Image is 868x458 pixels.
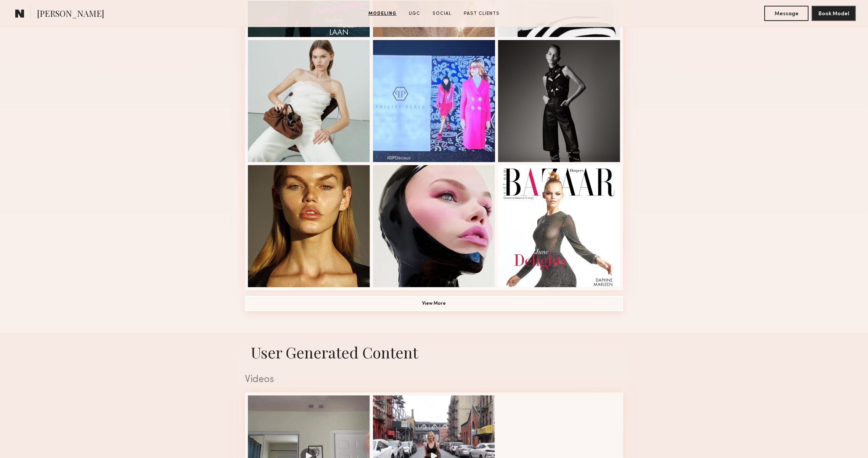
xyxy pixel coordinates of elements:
a: Past Clients [461,10,503,17]
a: Book Model [812,10,856,16]
a: Modeling [365,10,400,17]
button: View More [245,296,623,311]
div: Videos [245,375,623,385]
button: Book Model [812,6,856,21]
span: [PERSON_NAME] [37,8,104,21]
button: Message [764,6,809,21]
a: UGC [406,10,423,17]
h1: User Generated Content [239,342,629,362]
a: Social [429,10,455,17]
